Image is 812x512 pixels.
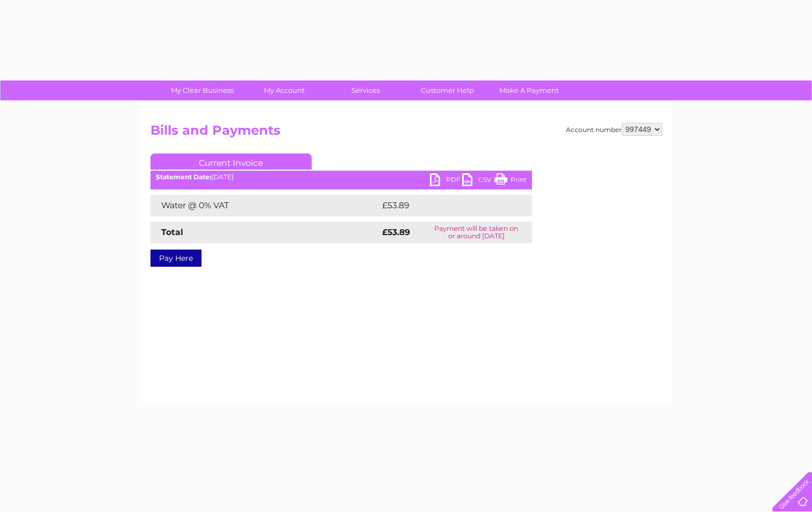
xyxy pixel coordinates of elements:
a: Pay Here [150,250,202,267]
td: Water @ 0% VAT [150,195,379,216]
div: Account number [566,123,662,136]
b: Statement Date: [156,173,211,181]
td: Payment will be taken on or around [DATE] [421,222,532,243]
td: £53.89 [379,195,511,216]
a: Print [494,173,527,189]
a: My Account [240,81,328,100]
strong: Total [161,227,183,237]
a: Make A Payment [485,81,573,100]
a: Current Invoice [150,153,312,170]
div: [DATE] [150,173,532,181]
a: Services [321,81,410,100]
a: CSV [462,173,494,189]
a: Customer Help [403,81,492,100]
a: My Clear Business [158,81,247,100]
a: PDF [430,173,462,189]
h2: Bills and Payments [150,123,662,143]
strong: £53.89 [382,227,410,237]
